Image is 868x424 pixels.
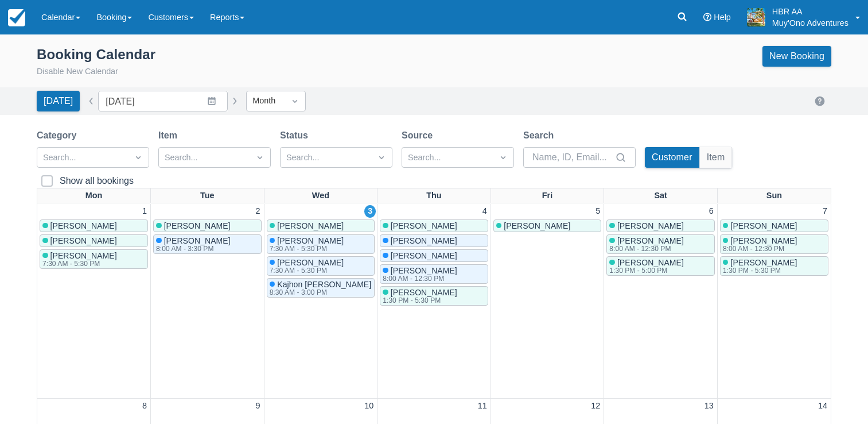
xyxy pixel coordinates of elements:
[280,129,313,142] label: Status
[383,297,455,304] div: 1:30 PM - 5:30 PM
[617,221,684,230] span: [PERSON_NAME]
[730,236,797,245] span: [PERSON_NAME]
[40,249,148,269] a: [PERSON_NAME]7:30 AM - 5:30 PM
[606,219,715,232] a: [PERSON_NAME]
[609,267,682,274] div: 1:30 PM - 5:00 PM
[476,400,489,413] a: 11
[133,152,144,163] span: Dropdown icon
[254,152,266,163] span: Dropdown icon
[703,13,711,21] i: Help
[540,188,555,203] a: Fri
[153,219,262,232] a: [PERSON_NAME]
[310,188,332,203] a: Wed
[277,236,344,245] span: [PERSON_NAME]
[277,258,344,267] span: [PERSON_NAME]
[267,278,375,298] a: Kajhon [PERSON_NAME]8:30 AM - 3:00 PM
[98,91,228,111] input: Date
[40,234,148,247] a: [PERSON_NAME]
[140,205,149,218] a: 1
[362,400,376,413] a: 10
[645,147,699,168] button: Customer
[270,289,369,296] div: 8:30 AM - 3:00 PM
[50,236,117,245] span: [PERSON_NAME]
[380,264,488,284] a: [PERSON_NAME]8:00 AM - 12:30 PM
[606,234,715,254] a: [PERSON_NAME]8:00 AM - 12:30 PM
[380,219,488,232] a: [PERSON_NAME]
[652,188,669,203] a: Sat
[42,260,115,267] div: 7:30 AM - 5:30 PM
[391,266,457,275] span: [PERSON_NAME]
[720,234,828,254] a: [PERSON_NAME]8:00 AM - 12:30 PM
[391,251,457,260] span: [PERSON_NAME]
[391,221,457,230] span: [PERSON_NAME]
[37,65,118,78] button: Disable New Calendar
[277,280,371,289] span: Kajhon [PERSON_NAME]
[289,95,301,107] span: Dropdown icon
[37,91,80,111] button: [DATE]
[164,236,231,245] span: [PERSON_NAME]
[772,6,848,17] p: HBR AA
[593,205,602,218] a: 5
[270,267,342,274] div: 7:30 AM - 5:30 PM
[267,256,375,276] a: [PERSON_NAME]7:30 AM - 5:30 PM
[198,188,217,203] a: Tue
[816,400,830,413] a: 14
[714,13,731,22] span: Help
[391,288,457,297] span: [PERSON_NAME]
[504,221,570,230] span: [PERSON_NAME]
[762,46,831,67] a: New Booking
[380,234,488,247] a: [PERSON_NAME]
[267,219,375,232] a: [PERSON_NAME]
[764,188,784,203] a: Sun
[480,205,489,218] a: 4
[254,400,263,413] a: 9
[723,245,795,252] div: 8:00 AM - 12:30 PM
[820,205,830,218] a: 7
[380,249,488,262] a: [PERSON_NAME]
[702,400,716,413] a: 13
[40,219,148,232] a: [PERSON_NAME]
[252,95,279,107] div: Month
[83,188,105,203] a: Mon
[609,245,682,252] div: 8:00 AM - 12:30 PM
[402,129,437,142] label: Source
[720,219,828,232] a: [PERSON_NAME]
[140,400,149,413] a: 8
[50,251,117,260] span: [PERSON_NAME]
[493,219,602,232] a: [PERSON_NAME]
[380,286,488,306] a: [PERSON_NAME]1:30 PM - 5:30 PM
[164,221,231,230] span: [PERSON_NAME]
[707,205,716,218] a: 6
[772,17,848,29] p: Muy'Ono Adventures
[723,267,795,274] div: 1:30 PM - 5:30 PM
[270,245,342,252] div: 7:30 AM - 5:30 PM
[424,188,443,203] a: Thu
[37,46,155,63] div: Booking Calendar
[37,129,81,142] label: Category
[589,400,602,413] a: 12
[383,275,455,282] div: 8:00 AM - 12:30 PM
[254,205,263,218] a: 2
[532,147,613,168] input: Name, ID, Email...
[730,221,797,230] span: [PERSON_NAME]
[700,147,732,168] button: Item
[730,258,797,267] span: [PERSON_NAME]
[617,258,684,267] span: [PERSON_NAME]
[376,152,387,163] span: Dropdown icon
[156,245,228,252] div: 8:00 AM - 3:30 PM
[720,256,828,276] a: [PERSON_NAME]1:30 PM - 5:30 PM
[617,236,684,245] span: [PERSON_NAME]
[497,152,509,163] span: Dropdown icon
[267,234,375,254] a: [PERSON_NAME]7:30 AM - 5:30 PM
[606,256,715,276] a: [PERSON_NAME]1:30 PM - 5:00 PM
[50,221,117,230] span: [PERSON_NAME]
[747,8,765,26] img: A20
[364,205,376,218] a: 3
[8,9,25,26] img: checkfront-main-nav-mini-logo.png
[60,175,134,187] div: Show all bookings
[391,236,457,245] span: [PERSON_NAME]
[277,221,344,230] span: [PERSON_NAME]
[523,129,558,142] label: Search
[158,129,182,142] label: Item
[153,234,262,254] a: [PERSON_NAME]8:00 AM - 3:30 PM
